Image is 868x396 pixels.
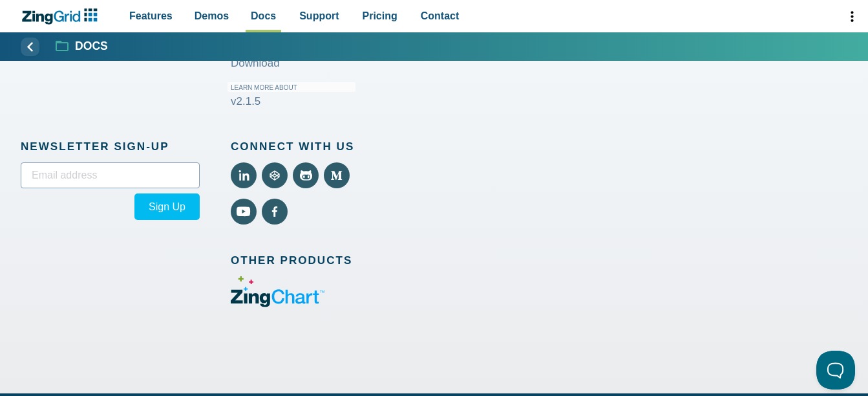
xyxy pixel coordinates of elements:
[293,162,319,188] a: View Github (External)
[231,95,260,107] span: v2.1.5
[231,72,359,116] a: Learn More About v2.1.5
[363,7,397,25] span: Pricing
[324,162,350,188] a: View Medium (External)
[195,7,229,25] span: Demos
[21,162,200,188] input: Email address
[56,39,108,54] a: Docs
[129,7,173,25] span: Features
[299,7,339,25] span: Support
[231,298,324,309] a: Visit ZingChart (External)
[228,82,355,92] small: Learn More About
[816,351,855,390] iframe: Help Scout Beacon - Open
[231,48,280,78] a: Download
[231,137,373,156] span: Connect With Us
[21,137,200,156] span: Newsletter Sign‑up
[262,199,288,225] a: View Facebook (External)
[231,199,257,225] a: View YouTube (External)
[262,162,288,188] a: View Code Pen (External)
[75,41,108,52] strong: Docs
[231,162,257,188] a: View LinkedIn (External)
[231,251,373,270] span: Other Products
[421,7,460,25] span: Contact
[21,8,104,25] a: ZingChart Logo. Click to return to the homepage
[134,193,200,220] button: Sign Up
[251,7,276,25] span: Docs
